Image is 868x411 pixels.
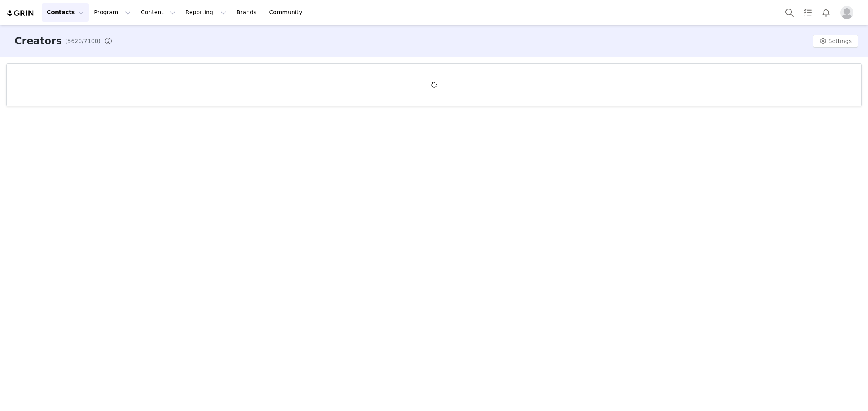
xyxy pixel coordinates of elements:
button: Contacts [42,3,89,22]
img: placeholder-profile.jpg [840,6,853,19]
button: Program [89,3,136,22]
button: Profile [835,6,861,19]
h3: Creators [15,34,62,48]
a: Brands [232,3,264,22]
button: Content [136,3,180,22]
button: Search [781,3,798,22]
button: Notifications [817,3,835,22]
button: Settings [813,35,858,48]
span: (5620/7100) [65,37,101,45]
button: Reporting [181,3,231,22]
a: Tasks [799,3,817,22]
img: grin logo [7,9,35,17]
a: Community [264,3,310,22]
